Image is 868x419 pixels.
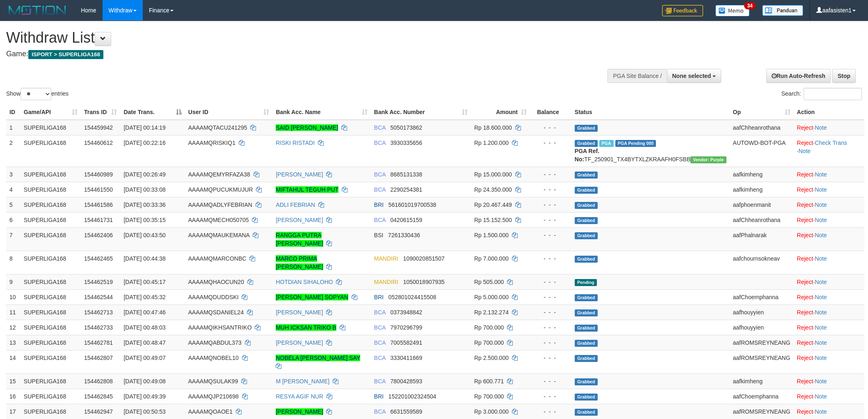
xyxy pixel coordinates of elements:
[391,171,423,178] span: Copy 8685131338 to clipboard
[815,171,827,178] a: Note
[815,355,827,361] a: Note
[575,148,599,163] b: PGA Ref. No:
[804,88,862,100] input: Search:
[84,324,113,331] span: 154462733
[374,201,384,208] span: BRI
[123,309,165,316] span: [DATE] 00:47:46
[667,69,722,83] button: None selected
[815,124,827,131] a: Note
[6,197,21,212] td: 5
[794,167,864,182] td: ·
[188,171,250,178] span: AAAAMQEMYRFAZA38
[391,408,423,415] span: Copy 6631559589 to clipboard
[84,201,113,208] span: 154461586
[794,105,864,120] th: Action
[388,232,420,238] span: Copy 7261330436 to clipboard
[123,186,165,193] span: [DATE] 00:33:08
[391,378,423,385] span: Copy 7800428593 to clipboard
[276,294,348,300] a: [PERSON_NAME] SOPYAN
[797,339,813,346] a: Reject
[533,278,568,286] div: - - -
[276,339,323,346] a: [PERSON_NAME]
[84,355,113,361] span: 154462807
[762,5,803,16] img: panduan.png
[533,185,568,194] div: - - -
[533,201,568,209] div: - - -
[474,378,504,385] span: Rp 600.771
[276,378,329,385] a: M [PERSON_NAME]
[6,212,21,227] td: 6
[615,140,656,147] span: PGA Pending
[794,212,864,227] td: ·
[123,324,165,331] span: [DATE] 00:48:03
[21,350,81,373] td: SUPERLIGA168
[276,217,323,223] a: [PERSON_NAME]
[84,232,113,238] span: 154462406
[815,324,827,331] a: Note
[188,255,247,262] span: AAAAMQMARCONBC
[123,378,165,385] span: [DATE] 00:49:08
[533,339,568,347] div: - - -
[794,305,864,320] td: ·
[794,335,864,350] td: ·
[123,393,165,400] span: [DATE] 00:49:39
[533,124,568,132] div: - - -
[571,135,730,167] td: TF_250901_TX4BYTXLZKRAAFH0FSBB
[188,378,238,385] span: AAAAMQSULAK99
[123,217,165,223] span: [DATE] 00:35:15
[21,274,81,289] td: SUPERLIGA168
[530,105,571,120] th: Balance
[81,105,120,120] th: Trans ID: activate to sort column ascending
[730,251,794,274] td: aafchournsokneav
[6,30,571,46] h1: Withdraw List
[276,324,336,331] a: MUH ICKSAN TRIKO B
[474,124,512,131] span: Rp 18.600.000
[21,305,81,320] td: SUPERLIGA168
[474,324,504,331] span: Rp 700.000
[188,294,239,300] span: AAAAMQDUDDSKI
[21,389,81,404] td: SUPERLIGA168
[6,335,21,350] td: 13
[21,335,81,350] td: SUPERLIGA168
[815,140,847,146] a: Check Trans
[533,308,568,316] div: - - -
[21,105,81,120] th: Game/API: activate to sort column ascending
[690,156,726,163] span: Vendor URL: https://trx4.1velocity.biz
[730,182,794,197] td: aafkimheng
[371,105,471,120] th: Bank Acc. Number: activate to sort column ascending
[798,148,811,154] a: Note
[6,251,21,274] td: 8
[276,279,333,285] a: HOTDIAN SIHALOHO
[374,408,386,415] span: BCA
[123,255,165,262] span: [DATE] 00:44:38
[391,140,423,146] span: Copy 3930335656 to clipboard
[474,279,504,285] span: Rp 505.000
[533,408,568,416] div: - - -
[21,212,81,227] td: SUPERLIGA168
[276,124,338,131] a: SAID [PERSON_NAME]
[575,409,598,416] span: Grabbed
[123,279,165,285] span: [DATE] 00:45:17
[123,294,165,300] span: [DATE] 00:45:32
[272,105,370,120] th: Bank Acc. Name: activate to sort column ascending
[388,294,436,300] span: Copy 052801024415508 to clipboard
[533,231,568,239] div: - - -
[815,408,827,415] a: Note
[21,197,81,212] td: SUPERLIGA168
[474,339,504,346] span: Rp 700.000
[797,324,813,331] a: Reject
[533,377,568,385] div: - - -
[6,4,69,16] img: MOTION_logo.png
[276,232,323,247] a: RANGGA PUTRA [PERSON_NAME]
[794,251,864,274] td: ·
[797,124,813,131] a: Reject
[474,171,512,178] span: Rp 15.000.000
[815,186,827,193] a: Note
[794,373,864,389] td: ·
[188,309,244,316] span: AAAAMQSDANIEL24
[374,309,386,316] span: BCA
[188,232,249,238] span: AAAAMQMAUKEMANA
[374,186,386,193] span: BCA
[276,201,315,208] a: ADLI FEBRIAN
[797,294,813,300] a: Reject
